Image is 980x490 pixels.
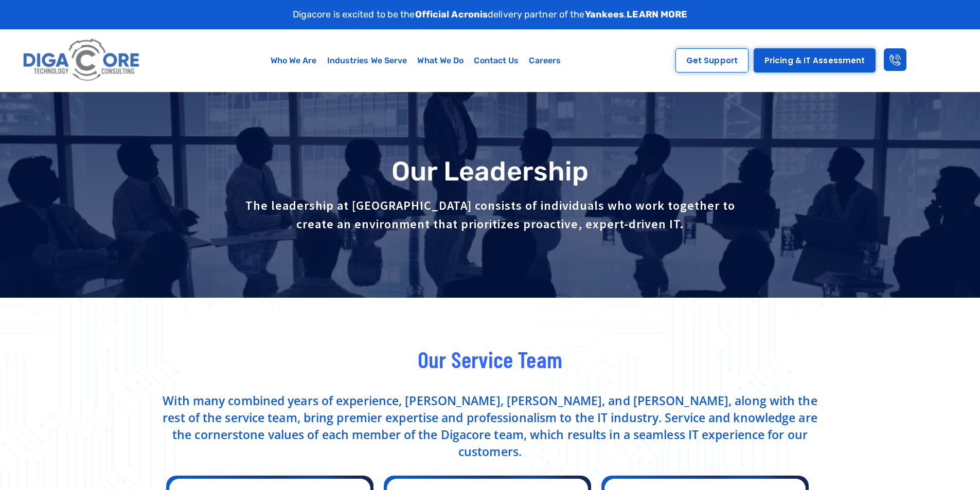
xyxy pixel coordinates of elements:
a: Careers [524,49,566,72]
a: What We Do [412,49,469,72]
strong: Yankees [585,9,625,20]
a: LEARN MORE [627,9,687,20]
span: Our Service Team [418,345,562,373]
a: Contact Us [469,49,524,72]
p: With many combined years of experience, [PERSON_NAME], [PERSON_NAME], and [PERSON_NAME], along wi... [161,392,819,460]
span: Get Support [686,57,738,64]
h1: Our Leadership [161,157,819,186]
p: Digacore is excited to be the delivery partner of the . [293,8,688,22]
nav: Menu [193,49,639,72]
a: Get Support [675,48,749,72]
a: Industries We Serve [322,49,413,72]
a: Pricing & IT Assessment [754,48,876,72]
span: Pricing & IT Assessment [764,57,865,64]
img: Digacore logo 1 [20,34,144,86]
strong: Official Acronis [415,9,488,20]
p: The leadership at [GEOGRAPHIC_DATA] consists of individuals who work together to create an enviro... [243,196,737,233]
a: Who We Are [265,49,322,72]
